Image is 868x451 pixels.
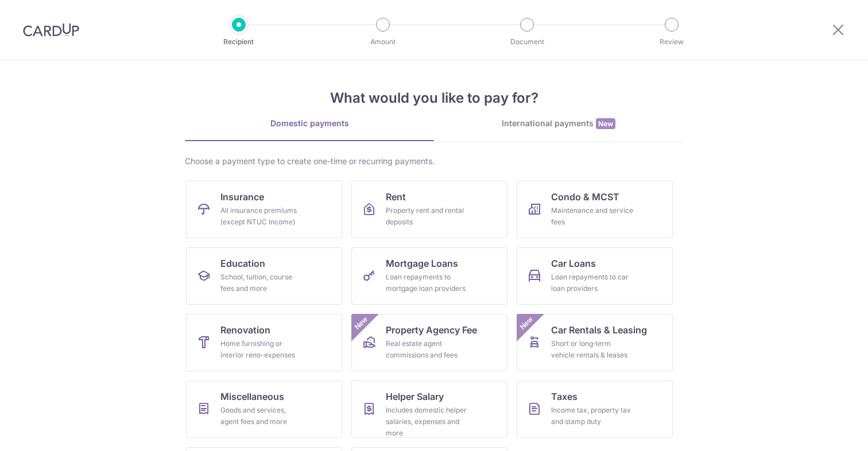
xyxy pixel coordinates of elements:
div: Domestic payments [185,118,434,129]
p: Recipient [196,36,281,48]
div: All insurance premiums (except NTUC Income) [220,205,303,228]
span: Helper Salary [386,390,444,403]
span: Property Agency Fee [386,323,477,337]
a: RentProperty rent and rental deposits [351,181,507,238]
a: InsuranceAll insurance premiums (except NTUC Income) [186,181,342,238]
a: Car LoansLoan repayments to car loan providers [517,247,673,305]
a: Mortgage LoansLoan repayments to mortgage loan providers [351,247,507,305]
span: Renovation [220,323,270,337]
div: Loan repayments to car loan providers [551,271,634,294]
a: Car Rentals & LeasingShort or long‑term vehicle rentals & leasesNew [517,314,673,371]
span: Mortgage Loans [386,256,458,270]
div: International payments [434,118,683,130]
div: School, tuition, course fees and more [220,271,303,294]
img: CardUp [23,23,79,37]
span: Car Rentals & Leasing [551,323,647,337]
div: Includes domestic helper salaries, expenses and more [386,405,468,439]
div: Loan repayments to mortgage loan providers [386,271,468,294]
h4: What would you like to pay for? [185,88,683,108]
div: Real estate agent commissions and fees [386,338,468,361]
div: Short or long‑term vehicle rentals & leases [551,338,634,361]
span: New [517,314,536,333]
span: Miscellaneous [220,390,284,403]
span: New [596,118,615,129]
div: Property rent and rental deposits [386,205,468,228]
a: Property Agency FeeReal estate agent commissions and feesNew [351,314,507,371]
span: Taxes [551,390,578,403]
a: MiscellaneousGoods and services, agent fees and more [186,380,342,438]
a: Condo & MCSTMaintenance and service fees [517,181,673,238]
div: Choose a payment type to create one-time or recurring payments. [185,155,683,167]
p: Document [485,36,569,48]
a: TaxesIncome tax, property tax and stamp duty [517,380,673,438]
a: EducationSchool, tuition, course fees and more [186,247,342,305]
a: Helper SalaryIncludes domestic helper salaries, expenses and more [351,380,507,438]
span: Condo & MCST [551,190,619,204]
p: Amount [340,36,425,48]
div: Home furnishing or interior reno-expenses [220,338,303,361]
span: New [352,314,371,333]
span: Rent [386,190,406,204]
div: Maintenance and service fees [551,205,634,228]
span: Education [220,256,265,270]
div: Income tax, property tax and stamp duty [551,405,634,427]
a: RenovationHome furnishing or interior reno-expenses [186,314,342,371]
span: Car Loans [551,256,596,270]
p: Review [629,36,714,48]
div: Goods and services, agent fees and more [220,405,303,427]
span: Insurance [220,190,264,204]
